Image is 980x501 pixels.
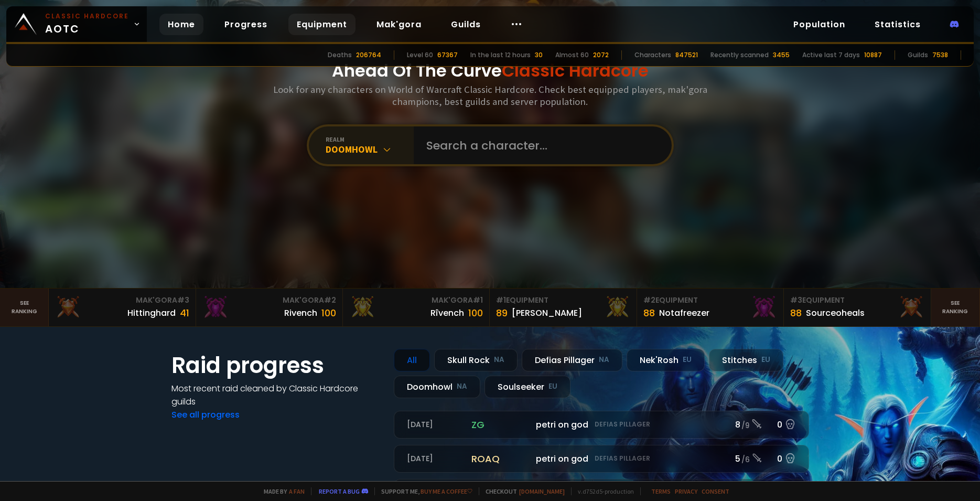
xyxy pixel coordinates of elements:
h3: Look for any characters on World of Warcraft Classic Hardcore. Check best equipped players, mak'g... [269,83,712,108]
span: Classic Hardcore [502,59,649,82]
span: AOTC [45,12,129,37]
a: Equipment [288,14,356,35]
div: Active last 7 days [802,50,860,60]
small: NA [457,381,467,392]
a: Mak'Gora#1Rîvench100 [343,289,490,326]
div: 89 [496,306,508,320]
div: [PERSON_NAME] [512,306,582,319]
div: 847521 [675,50,698,60]
div: Level 60 [407,50,433,60]
div: Deaths [328,50,352,60]
h1: Raid progress [171,349,381,382]
a: Progress [216,14,276,35]
a: Mak'Gora#2Rivench100 [196,289,343,326]
h1: Ahead Of The Curve [332,58,649,83]
a: Home [159,14,203,35]
div: Mak'Gora [55,295,189,306]
small: EU [761,355,770,365]
div: Doomhowl [394,376,480,398]
a: Report a bug [319,487,360,495]
a: Consent [702,487,729,495]
span: # 3 [790,295,802,305]
a: Mak'gora [368,14,430,35]
small: EU [683,355,692,365]
a: Terms [651,487,671,495]
div: Equipment [643,295,777,306]
a: #1Equipment89[PERSON_NAME] [490,289,637,326]
span: # 2 [643,295,655,305]
div: Recently scanned [710,50,769,60]
div: 41 [180,306,189,320]
a: Buy me a coffee [421,487,472,495]
a: Population [785,14,854,35]
span: # 1 [473,295,483,305]
a: Seeranking [931,289,980,326]
span: Made by [257,487,305,495]
div: 67367 [437,50,458,60]
a: a fan [289,487,305,495]
span: # 1 [496,295,506,305]
div: Mak'Gora [349,295,483,306]
div: Nek'Rosh [627,349,705,371]
div: 3455 [773,50,790,60]
div: Mak'Gora [202,295,336,306]
a: #3Equipment88Sourceoheals [784,289,931,326]
a: [DATE]roaqpetri on godDefias Pillager5 /60 [394,445,809,473]
a: [DOMAIN_NAME] [519,487,565,495]
div: Almost 60 [555,50,589,60]
div: Rivench [284,306,317,319]
a: Guilds [443,14,489,35]
small: EU [548,381,557,392]
div: 7538 [932,50,948,60]
div: Equipment [496,295,630,306]
div: 88 [643,306,655,320]
div: 100 [468,306,483,320]
div: 30 [535,50,543,60]
span: # 2 [324,295,336,305]
div: 206764 [356,50,381,60]
div: 10887 [864,50,882,60]
div: realm [326,135,414,143]
span: Support me, [374,487,472,495]
a: #2Equipment88Notafreezer [637,289,784,326]
div: Defias Pillager [522,349,622,371]
div: Hittinghard [127,306,176,319]
span: # 3 [177,295,189,305]
span: Checkout [479,487,565,495]
div: All [394,349,430,371]
a: Privacy [675,487,697,495]
small: Classic Hardcore [45,12,129,21]
div: Soulseeker [484,376,570,398]
small: NA [494,355,504,365]
a: See all progress [171,409,240,421]
div: Guilds [908,50,928,60]
small: NA [599,355,609,365]
input: Search a character... [420,126,659,164]
div: Stitches [709,349,783,371]
a: Statistics [866,14,929,35]
div: Skull Rock [434,349,518,371]
div: 88 [790,306,802,320]
a: Classic HardcoreAOTC [6,6,147,42]
div: In the last 12 hours [470,50,531,60]
div: Sourceoheals [806,306,865,319]
div: Characters [634,50,671,60]
div: Notafreezer [659,306,709,319]
h4: Most recent raid cleaned by Classic Hardcore guilds [171,382,381,408]
div: Rîvench [430,306,464,319]
a: [DATE]zgpetri on godDefias Pillager8 /90 [394,411,809,439]
span: v. d752d5 - production [571,487,634,495]
div: Doomhowl [326,143,414,155]
a: Mak'Gora#3Hittinghard41 [49,289,196,326]
div: 100 [321,306,336,320]
div: 2072 [593,50,609,60]
div: Equipment [790,295,924,306]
